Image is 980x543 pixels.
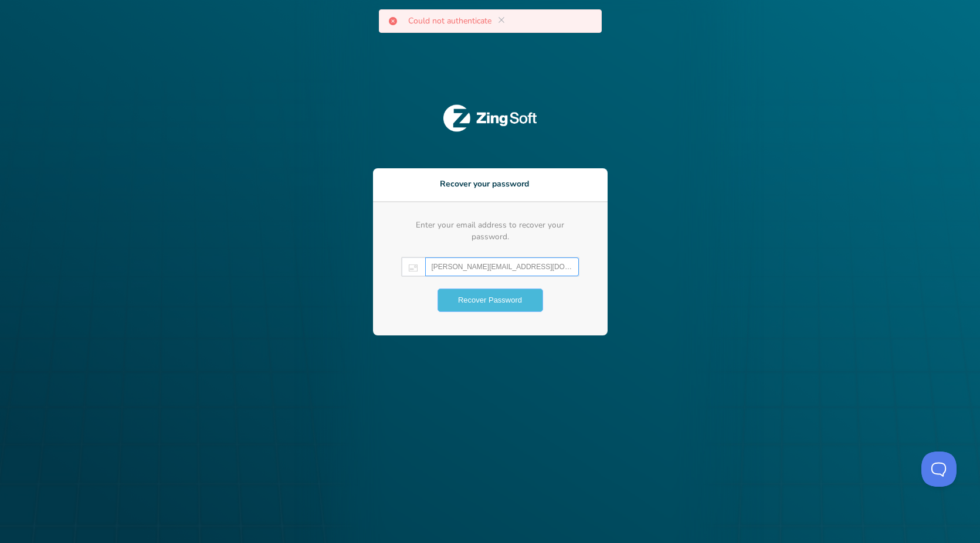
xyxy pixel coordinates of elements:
[458,293,522,307] span: Recover Password
[373,178,608,193] h3: Recover your password
[921,452,957,487] iframe: Toggle Customer Support
[438,289,543,312] button: Recover Password
[396,219,584,243] p: Enter your email address to recover your password.
[408,17,501,25] p: Could not authenticate
[432,258,572,276] input: Enter your email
